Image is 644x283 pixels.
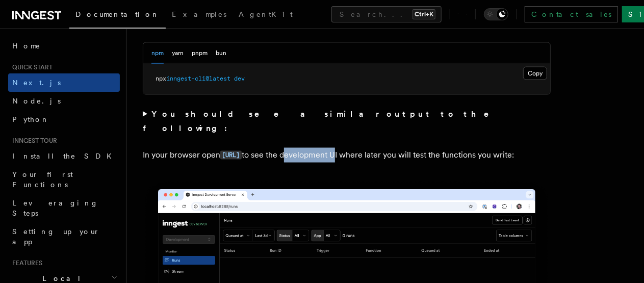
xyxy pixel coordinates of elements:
[12,199,98,217] span: Leveraging Steps
[8,110,120,128] a: Python
[239,10,293,18] span: AgentKit
[12,41,41,51] span: Home
[143,148,551,163] p: In your browser open to see the development UI where later you will test the functions you write:
[216,43,226,64] button: bun
[166,3,233,28] a: Examples
[166,75,230,82] span: inngest-cli@latest
[151,43,164,64] button: npm
[12,115,49,123] span: Python
[484,8,508,20] button: Toggle dark mode
[8,37,120,55] a: Home
[234,75,245,82] span: dev
[12,170,73,189] span: Your first Functions
[525,6,618,22] a: Contact sales
[8,63,53,71] span: Quick start
[8,194,120,222] a: Leveraging Steps
[8,222,120,251] a: Setting up your app
[8,137,57,145] span: Inngest tour
[172,10,226,18] span: Examples
[8,73,120,92] a: Next.js
[413,9,435,19] kbd: Ctrl+K
[75,10,160,18] span: Documentation
[8,165,120,194] a: Your first Functions
[143,109,503,133] strong: You should see a similar output to the following:
[156,75,166,82] span: npx
[8,259,42,267] span: Features
[12,152,118,160] span: Install the SDK
[8,147,120,165] a: Install the SDK
[8,92,120,110] a: Node.js
[172,43,184,64] button: yarn
[523,67,547,80] button: Copy
[12,97,61,105] span: Node.js
[69,3,166,29] a: Documentation
[331,6,442,22] button: Search...Ctrl+K
[192,43,208,64] button: pnpm
[12,227,100,246] span: Setting up your app
[233,3,299,28] a: AgentKit
[143,107,551,136] summary: You should see a similar output to the following:
[220,151,242,160] code: [URL]
[12,79,61,87] span: Next.js
[220,150,242,160] a: [URL]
